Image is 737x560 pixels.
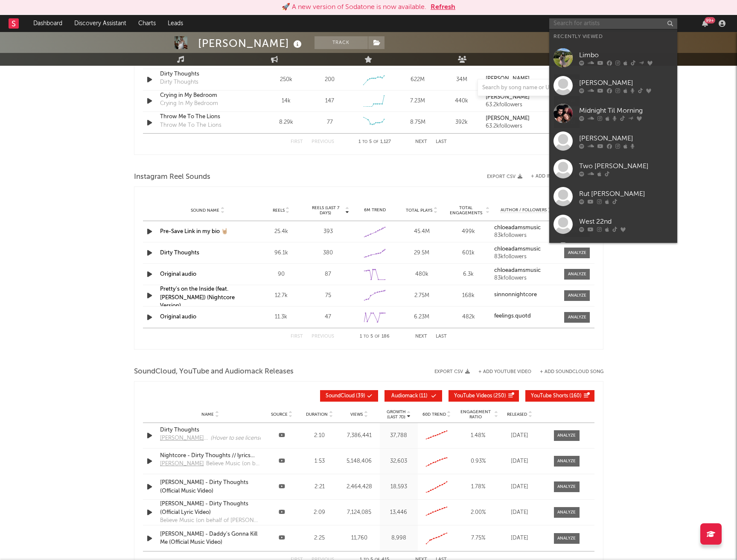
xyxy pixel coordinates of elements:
[400,270,443,279] div: 480k
[260,227,303,236] div: 25.4k
[160,434,210,445] a: [PERSON_NAME] - Topic
[303,432,337,440] div: 2:10
[447,292,490,300] div: 168k
[160,530,261,547] a: [PERSON_NAME] - Daddy's Gonna Kill Me (Official Music Video)
[160,500,261,516] div: [PERSON_NAME] - Dirty Thoughts (Official Lyric Video)
[494,292,537,297] strong: sinnonnightcore
[160,426,261,435] a: Dirty Thoughts
[442,97,481,105] div: 440k
[260,313,303,321] div: 11.3k
[198,36,304,50] div: [PERSON_NAME]
[503,483,537,491] div: [DATE]
[531,370,603,374] button: + Add SoundCloud Song
[307,227,350,236] div: 393
[549,72,677,99] a: [PERSON_NAME]
[494,246,558,252] a: chloeadamsmusic
[160,113,249,121] div: Throw Me To The Lions
[320,390,378,402] button: SoundCloud(39)
[312,334,334,339] button: Previous
[307,270,350,279] div: 87
[454,394,492,399] span: YouTube Videos
[478,85,568,91] input: Search by song name or URL
[132,15,162,32] a: Charts
[447,249,490,257] div: 601k
[160,229,228,234] a: Pre-Save Link in my bio 🤘🏼
[341,457,378,466] div: 5,148,406
[531,394,568,399] span: YouTube Shorts
[494,246,541,252] strong: chloeadamsmusic
[540,370,603,374] button: + Add SoundCloud Song
[134,367,294,377] span: SoundCloud, YouTube and Audiomack Releases
[160,452,261,460] a: Nightcore - Dirty Thoughts // lyrics ([PERSON_NAME])
[68,15,132,32] a: Discovery Assistant
[201,412,214,417] span: Name
[160,460,206,471] a: [PERSON_NAME]
[351,332,398,342] div: 1 5 186
[549,99,677,127] a: Midnight Til Morning
[398,76,437,84] div: 622M
[458,483,498,491] div: 1.78 %
[326,394,365,399] span: ( 39 )
[327,118,333,127] div: 77
[494,292,558,298] a: sinnonnightcore
[494,233,558,239] div: 83k followers
[531,174,603,179] button: + Add Instagram Reel Sound
[549,210,677,238] a: West 22nd
[325,97,334,105] div: 147
[525,390,594,402] button: YouTube Shorts(160)
[501,207,547,213] span: Author / Followers
[306,412,328,417] span: Duration
[549,238,677,266] a: [PERSON_NAME]
[494,254,558,260] div: 83k followers
[160,478,261,495] a: [PERSON_NAME] - Dirty Thoughts (Official Music Video)
[415,140,427,144] button: Next
[382,457,416,466] div: 32,603
[422,412,446,417] span: 60D Trend
[494,268,558,274] a: chloeadamsmusic
[382,508,416,517] div: 13,446
[160,70,249,79] a: Dirty Thoughts
[364,335,369,338] span: to
[478,370,531,374] button: + Add YouTube Video
[307,313,350,321] div: 47
[503,432,537,440] div: [DATE]
[447,270,490,279] div: 6.3k
[486,94,545,100] a: [PERSON_NAME]
[315,36,368,49] button: Track
[350,412,363,417] span: Views
[486,123,545,129] div: 63.2k followers
[487,174,522,179] button: Export CSV
[415,334,427,339] button: Next
[458,534,498,542] div: 7.75 %
[266,76,306,84] div: 250k
[553,32,673,42] div: Recently Viewed
[486,94,530,100] strong: [PERSON_NAME]
[307,205,344,216] span: Reels (last 7 days)
[341,432,378,440] div: 7,386,441
[375,335,380,338] span: of
[400,313,443,321] div: 6.23M
[307,249,350,257] div: 380
[362,140,367,144] span: to
[326,394,355,399] span: SoundCloud
[391,394,418,399] span: Audiomack
[273,208,285,213] span: Reels
[400,249,443,257] div: 29.5M
[486,102,545,108] div: 63.2k followers
[531,394,582,399] span: ( 160 )
[579,189,673,199] div: Rut [PERSON_NAME]
[447,313,490,321] div: 482k
[507,412,527,417] span: Released
[705,17,715,23] div: 99 +
[312,140,334,144] button: Previous
[579,133,673,143] div: [PERSON_NAME]
[549,183,677,210] a: Rut [PERSON_NAME]
[266,97,306,105] div: 14k
[271,412,288,417] span: Source
[373,140,379,144] span: of
[434,369,470,374] button: Export CSV
[442,118,481,127] div: 392k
